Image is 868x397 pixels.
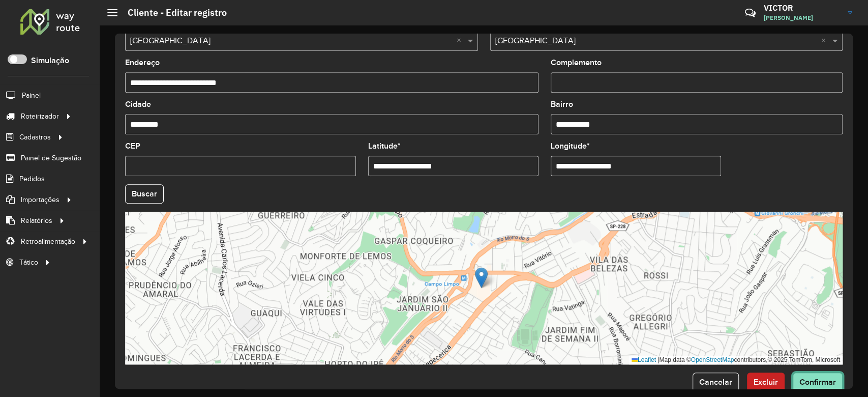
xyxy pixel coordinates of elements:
span: Relatórios [21,215,52,226]
button: Excluir [747,373,785,392]
a: Contato Rápido [739,2,761,24]
label: Bairro [551,98,573,110]
span: Confirmar [799,378,836,386]
span: Cadastros [19,132,51,143]
label: Simulação [31,54,69,67]
span: Cancelar [699,378,732,386]
h3: VICTOR [764,3,840,13]
a: Leaflet [632,356,656,363]
label: Latitude [368,140,401,152]
span: Retroalimentação [21,236,75,247]
span: Roteirizador [21,111,59,122]
img: Marker [475,267,488,288]
h2: Cliente - Editar registro [117,7,227,18]
span: Excluir [754,378,778,386]
span: Pedidos [19,174,45,184]
button: Cancelar [693,373,739,392]
span: [PERSON_NAME] [764,13,840,22]
span: Painel [22,90,41,101]
span: Tático [19,257,38,268]
span: | [657,356,659,363]
span: Clear all [821,35,830,47]
button: Buscar [125,184,164,204]
label: Endereço [125,56,160,69]
span: Importações [21,194,59,205]
label: Complemento [551,56,602,69]
span: Painel de Sugestão [21,153,81,163]
div: Map data © contributors,© 2025 TomTom, Microsoft [629,356,843,364]
label: Longitude [551,140,590,152]
span: Clear all [457,35,465,47]
label: Cidade [125,98,151,110]
label: CEP [125,140,140,152]
a: OpenStreetMap [691,356,734,363]
button: Confirmar [793,373,843,392]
